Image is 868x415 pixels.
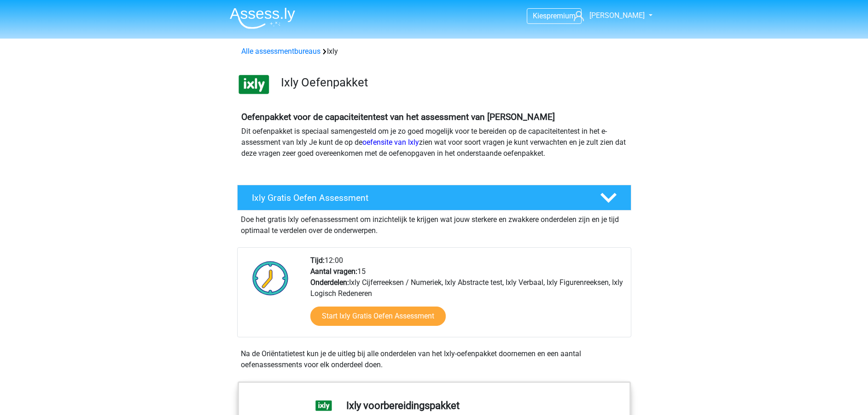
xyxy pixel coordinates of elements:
img: Assessly [230,7,295,29]
b: Onderdelen: [310,278,349,287]
span: Kies [533,11,547,20]
span: [PERSON_NAME] [589,11,645,20]
a: Kiespremium [527,10,581,22]
a: [PERSON_NAME] [570,10,646,21]
a: Ixly Gratis Oefen Assessment [233,185,635,210]
p: Dit oefenpakket is speciaal samengesteld om je zo goed mogelijk voor te bereiden op de capaciteit... [241,126,627,159]
b: Tijd: [310,256,325,265]
a: Alle assessmentbureaus [241,47,320,56]
div: Doe het gratis Ixly oefenassessment om inzichtelijk te krijgen wat jouw sterkere en zwakkere onde... [237,210,631,236]
img: ixly.png [238,68,270,101]
div: Na de Oriëntatietest kun je de uitleg bij alle onderdelen van het Ixly-oefenpakket doornemen en e... [237,348,631,370]
a: oefensite van Ixly [362,138,419,147]
img: Klok [247,255,294,301]
b: Aantal vragen: [310,267,357,276]
div: Ixly [238,46,631,57]
a: Start Ixly Gratis Oefen Assessment [310,307,446,326]
b: Oefenpakket voor de capaciteitentest van het assessment van [PERSON_NAME] [241,112,555,122]
div: 12:00 15 Ixly Cijferreeksen / Numeriek, Ixly Abstracte test, Ixly Verbaal, Ixly Figurenreeksen, I... [303,255,630,337]
span: premium [547,11,576,20]
h4: Ixly Gratis Oefen Assessment [252,193,585,203]
h3: Ixly Oefenpakket [281,75,624,90]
